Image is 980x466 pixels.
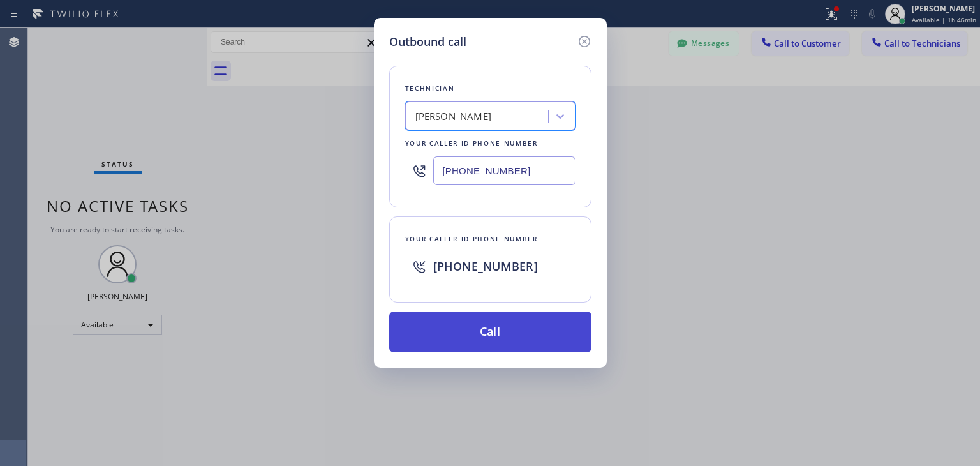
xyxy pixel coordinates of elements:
[389,312,591,352] button: Call
[405,82,575,95] div: Technician
[405,232,575,246] div: Your caller id phone number
[405,137,575,150] div: Your caller id phone number
[433,259,538,274] span: [PHONE_NUMBER]
[415,109,492,124] div: [PERSON_NAME]
[389,33,466,50] h5: Outbound call
[433,156,575,185] input: (123) 456-7890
